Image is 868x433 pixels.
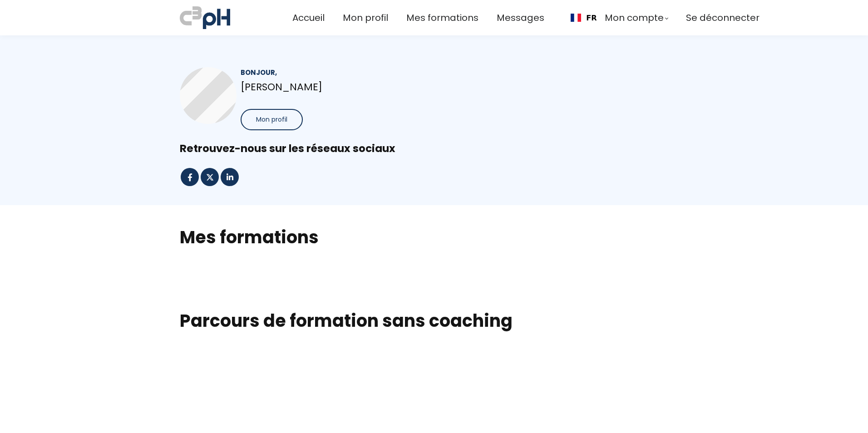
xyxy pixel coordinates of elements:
[562,7,604,28] div: Language selected: Français
[406,10,478,25] a: Mes formations
[256,115,287,124] span: Mon profil
[241,109,303,130] button: Mon profil
[562,7,604,28] div: Language Switcher
[292,10,325,25] a: Accueil
[241,79,419,95] p: [PERSON_NAME]
[605,10,664,25] span: Mon compte
[180,226,688,249] h2: Mes formations
[571,14,597,22] a: FR
[241,67,419,78] div: Bonjour,
[343,10,388,25] a: Mon profil
[571,14,581,22] img: Français flag
[180,5,230,31] img: a70bc7685e0efc0bd0b04b3506828469.jpeg
[180,310,688,332] h1: Parcours de formation sans coaching
[497,10,544,25] a: Messages
[686,10,759,25] a: Se déconnecter
[180,142,688,156] div: Retrouvez-nous sur les réseaux sociaux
